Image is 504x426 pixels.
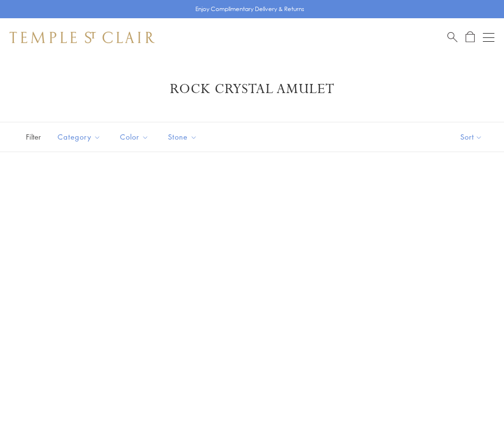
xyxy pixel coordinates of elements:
[10,32,155,43] img: Temple St. Clair
[483,32,494,43] button: Open navigation
[115,131,156,143] span: Color
[161,126,204,148] button: Stone
[24,81,480,98] h1: Rock Crystal Amulet
[195,4,304,14] p: Enjoy Complimentary Delivery & Returns
[113,126,156,148] button: Color
[50,126,108,148] button: Category
[447,31,457,43] a: Search
[53,131,108,143] span: Category
[466,31,475,43] a: Open Shopping Bag
[439,122,504,152] button: Show sort by
[163,131,204,143] span: Stone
